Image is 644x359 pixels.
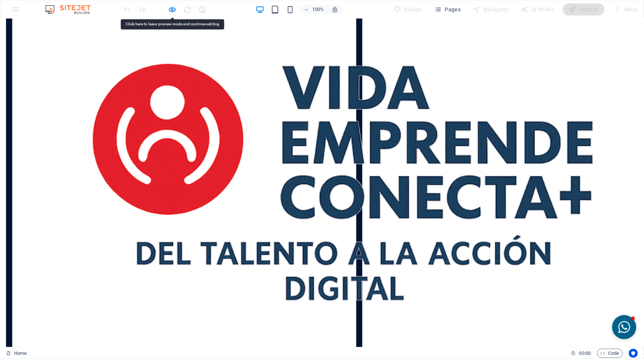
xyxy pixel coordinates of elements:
[601,349,619,358] span: Code
[584,350,585,356] span: :
[597,349,623,358] button: Code
[6,349,27,358] a: Click to cancel selection. Double-click to open Pages
[332,6,339,13] i: On resize automatically adjust zoom level to fit chosen device.
[612,296,636,320] button: Open chat window
[571,349,591,358] h6: Session time
[312,5,324,14] h6: 100%
[629,349,638,358] button: Usercentrics
[391,3,425,15] div: Design (Ctrl+Alt+Y)
[301,5,328,14] button: 100%
[43,5,100,14] img: Editor Logo
[579,349,591,358] span: 00 00
[434,6,461,13] span: Pages
[431,3,464,15] button: Pages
